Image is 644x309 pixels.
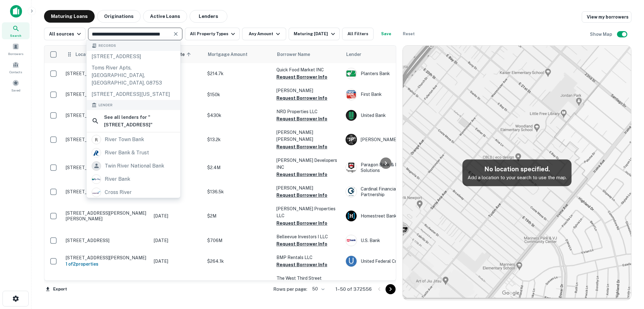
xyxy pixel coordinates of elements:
[346,51,361,58] span: Lender
[92,188,101,197] img: picture
[346,110,357,121] img: picture
[242,28,286,40] button: Any Amount
[346,235,357,246] img: picture
[276,191,327,199] button: Request Borrower Info
[346,89,440,100] div: First Bank
[66,189,147,195] p: [STREET_ADDRESS][PERSON_NAME]
[154,237,201,244] p: [DATE]
[86,133,180,146] a: river town bank
[86,51,180,62] div: [STREET_ADDRESS]
[346,210,440,222] div: Homestreet Bank
[92,135,101,144] img: rivertownbank.com.png
[66,137,147,142] p: [STREET_ADDRESS]
[49,30,83,38] div: All sources
[276,66,339,73] p: Quick Food Market INC
[342,28,374,40] button: All Filters
[143,10,187,23] button: Active Loans
[276,143,327,151] button: Request Borrower Info
[66,113,147,118] p: [STREET_ADDRESS][PERSON_NAME]
[97,10,141,23] button: Originations
[185,28,240,40] button: All Property Types
[277,51,310,58] span: Borrower Name
[66,255,147,261] p: [STREET_ADDRESS][PERSON_NAME]
[468,174,567,181] p: Add a location to your search to use the map.
[86,146,180,159] a: river bank & trust
[207,237,270,244] p: $706M
[154,212,201,219] p: [DATE]
[346,89,357,100] img: picture
[98,102,113,108] span: Lender
[276,157,339,171] p: [PERSON_NAME] Developers INC
[10,33,21,38] span: Search
[273,46,342,63] th: Borrower Name
[105,148,149,157] div: river bank & trust
[346,256,357,267] img: picture
[582,11,631,23] a: View my borrowers
[86,89,180,100] div: [STREET_ADDRESS][US_STATE]
[276,275,339,289] p: The West Third Street Partnership
[346,110,440,121] div: United Bank
[92,148,101,157] img: picture
[207,136,270,143] p: $13.2k
[346,211,357,221] img: picture
[207,212,270,219] p: $2M
[346,134,440,145] div: [PERSON_NAME] Housing
[207,70,270,77] p: $214.7k
[190,10,227,23] button: Lenders
[276,240,327,248] button: Request Borrower Info
[44,284,69,294] button: Export
[346,186,357,197] img: picture
[204,46,273,63] th: Mortgage Amount
[86,173,180,186] a: river bank
[289,28,339,40] button: Maturing [DATE]
[2,77,30,94] a: Saved
[8,51,23,56] span: Borrowers
[276,129,339,143] p: [PERSON_NAME] [PERSON_NAME]
[66,165,147,170] p: [STREET_ADDRESS]
[207,164,270,171] p: $2.4M
[2,22,30,39] a: Search
[336,285,372,293] p: 1–50 of 372556
[105,188,132,197] div: cross river
[310,284,325,294] div: 50
[75,51,94,58] span: Location
[208,51,256,58] span: Mortgage Amount
[86,186,180,199] a: cross river
[276,87,339,94] p: [PERSON_NAME]
[86,159,180,173] a: twin river national bank
[66,238,147,243] p: [STREET_ADDRESS]
[10,5,22,18] img: capitalize-icon.png
[2,59,30,76] a: Contacts
[11,88,20,93] span: Saved
[346,162,440,173] div: Paragon Bank & Paragon Financial Solutions
[44,28,86,40] button: All sources
[294,30,336,38] div: Maturing [DATE]
[66,261,147,268] h6: 1 of 2 properties
[171,30,180,38] button: Clear
[105,161,164,171] div: twin river national bank
[613,259,644,289] iframe: Chat Widget
[207,258,270,265] p: $264.1k
[207,91,270,98] p: $150k
[104,113,175,128] h6: See all lenders for " [STREET_ADDRESS] "
[276,73,327,81] button: Request Borrower Info
[346,68,357,79] img: picture
[590,31,613,38] h6: Show Map
[105,135,144,144] div: river town bank
[342,46,443,63] th: Lender
[105,174,130,184] div: river bank
[376,28,396,40] button: Save your search to get updates of matches that match your search criteria.
[273,285,307,293] p: Rows per page:
[276,185,339,191] p: [PERSON_NAME]
[346,186,440,197] div: Cardinal Financial Company, Limited Partnership
[92,175,101,184] img: picture
[346,235,440,246] div: U.s. Bank
[63,46,151,63] th: Location
[468,164,567,174] h5: No location specified.
[276,94,327,102] button: Request Borrower Info
[207,112,270,119] p: $430k
[346,68,440,79] div: Planters Bank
